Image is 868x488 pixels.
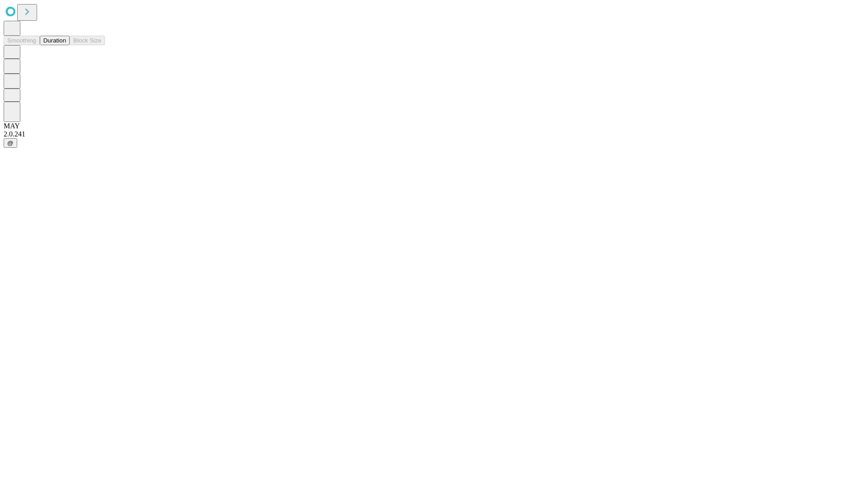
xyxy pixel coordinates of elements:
button: @ [4,138,17,148]
div: 2.0.241 [4,130,864,138]
span: @ [7,140,14,146]
button: Block Size [70,36,105,45]
button: Duration [40,36,70,45]
button: Smoothing [4,36,40,45]
div: MAY [4,122,864,130]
